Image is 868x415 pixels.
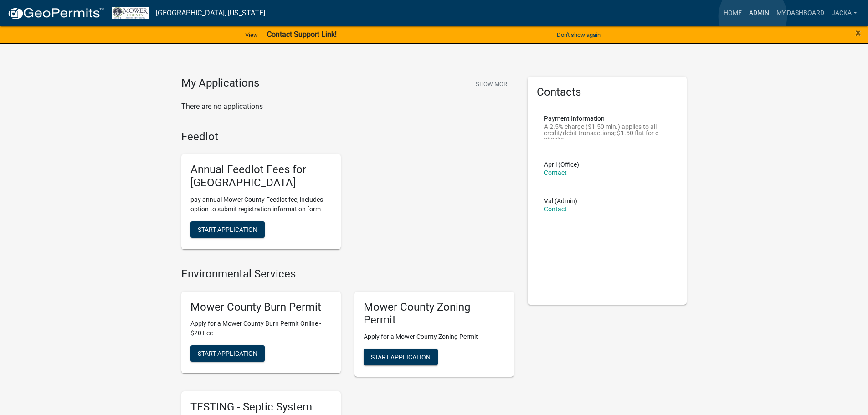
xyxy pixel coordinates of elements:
a: [GEOGRAPHIC_DATA], [US_STATE] [156,5,265,21]
h5: Contacts [537,86,678,99]
a: My Dashboard [773,5,828,22]
a: jacka [828,5,861,22]
img: Mower County, Minnesota [112,7,149,19]
a: Contact [544,169,567,176]
h4: Feedlot [181,130,514,143]
h5: Annual Feedlot Fees for [GEOGRAPHIC_DATA] [190,163,332,190]
h5: Mower County Burn Permit [190,301,332,314]
p: Val (Admin) [544,198,577,204]
p: Apply for a Mower County Zoning Permit [364,332,505,342]
a: Admin [745,5,773,22]
a: Home [720,5,745,22]
button: Show More [472,77,514,92]
button: Start Application [190,345,265,362]
p: There are no applications [181,101,514,112]
button: Start Application [190,221,265,238]
a: Contact [544,205,567,213]
strong: Contact Support Link! [267,30,337,39]
h4: My Applications [181,77,259,90]
a: View [241,27,262,42]
span: Start Application [371,354,431,361]
p: pay annual Mower County Feedlot fee; includes option to submit registration information form [190,195,332,214]
p: April (Office) [544,161,579,168]
p: Apply for a Mower County Burn Permit Online - $20 Fee [190,319,332,338]
button: Close [855,27,861,38]
button: Don't show again [553,27,604,42]
button: Start Application [364,349,438,365]
h5: Mower County Zoning Permit [364,301,505,327]
span: × [855,26,861,39]
h4: Environmental Services [181,267,514,281]
p: Payment Information [544,115,671,122]
span: Start Application [198,225,257,233]
p: A 2.5% charge ($1.50 min.) applies to all credit/debit transactions; $1.50 flat for e-checks [544,123,671,139]
span: Start Application [198,350,257,357]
